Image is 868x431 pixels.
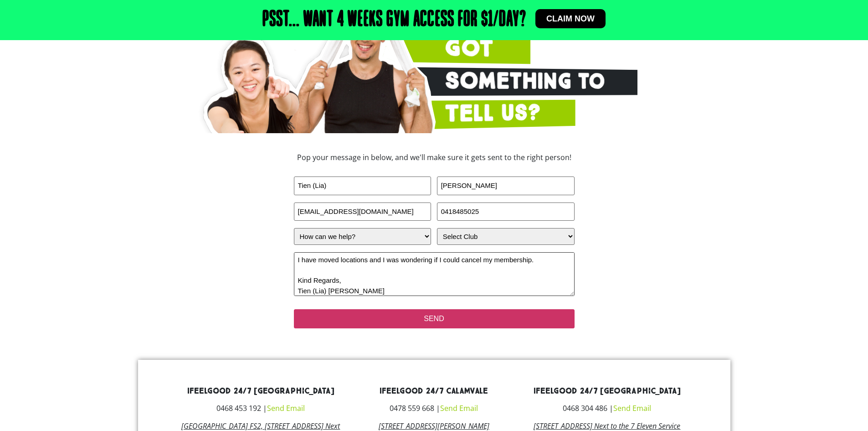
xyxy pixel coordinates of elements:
a: [STREET_ADDRESS][PERSON_NAME] [379,421,489,431]
h3: 0468 304 486 | [527,405,687,412]
h3: Pop your message in below, and we'll make sure it gets sent to the right person! [234,154,635,161]
h3: 0468 453 192 | [181,405,341,412]
a: Send Email [267,403,305,413]
a: Send Email [440,403,478,413]
input: Email [294,203,431,221]
input: LAST NAME [437,177,575,195]
a: ifeelgood 24/7 [GEOGRAPHIC_DATA] [534,386,681,396]
a: ifeelgood 24/7 Calamvale [380,386,488,396]
input: FIRST NAME [294,177,431,195]
input: SEND [294,309,575,328]
a: Send Email [613,403,651,413]
a: Claim now [535,9,606,28]
a: ifeelgood 24/7 [GEOGRAPHIC_DATA] [187,386,334,396]
span: Claim now [546,15,595,23]
h2: Psst... Want 4 weeks gym access for $1/day? [262,9,526,31]
h3: 0478 559 668 | [354,405,514,412]
input: PHONE [437,203,575,221]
